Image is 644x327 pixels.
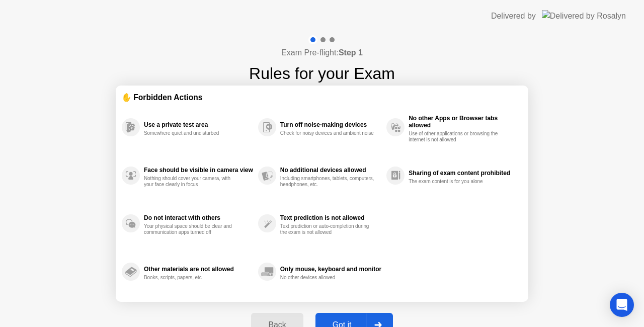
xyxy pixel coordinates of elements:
[144,130,239,136] div: Somewhere quiet and undisturbed
[280,121,381,128] div: Turn off noise-making devices
[144,275,239,281] div: Books, scripts, papers, etc
[144,223,239,235] div: Your physical space should be clear and communication apps turned off
[280,223,375,235] div: Text prediction or auto-completion during the exam is not allowed
[144,121,253,128] div: Use a private test area
[610,293,634,317] div: Open Intercom Messenger
[409,115,517,129] div: No other Apps or Browser tabs allowed
[280,167,381,174] div: No additional devices allowed
[409,131,504,143] div: Use of other applications or browsing the internet is not allowed
[281,47,363,59] h4: Exam Pre-flight:
[280,275,375,281] div: No other devices allowed
[144,266,253,273] div: Other materials are not allowed
[144,176,239,188] div: Nothing should cover your camera, with your face clearly in focus
[280,176,375,188] div: Including smartphones, tablets, computers, headphones, etc.
[409,170,517,177] div: Sharing of exam content prohibited
[542,10,626,22] img: Delivered by Rosalyn
[491,10,536,22] div: Delivered by
[122,92,522,103] div: ✋ Forbidden Actions
[280,130,375,136] div: Check for noisy devices and ambient noise
[409,179,504,185] div: The exam content is for you alone
[280,266,381,273] div: Only mouse, keyboard and monitor
[249,61,395,86] h1: Rules for your Exam
[280,214,381,221] div: Text prediction is not allowed
[144,214,253,221] div: Do not interact with others
[339,48,363,57] b: Step 1
[144,167,253,174] div: Face should be visible in camera view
